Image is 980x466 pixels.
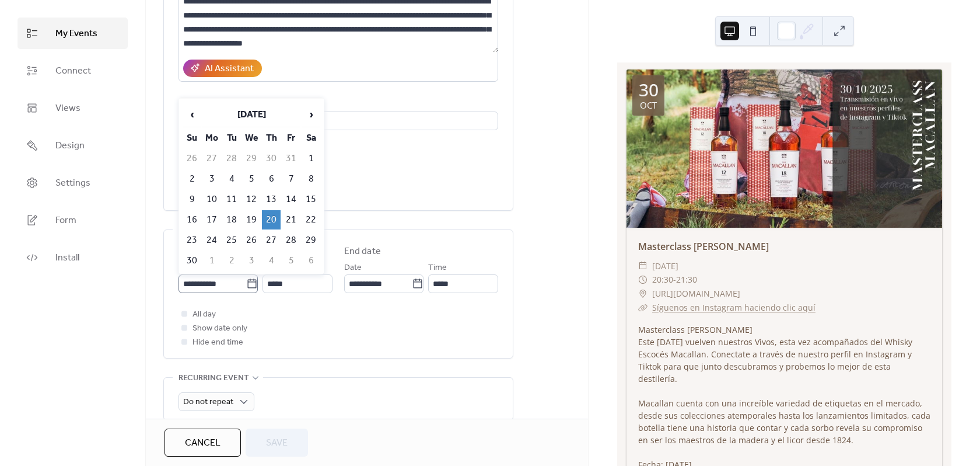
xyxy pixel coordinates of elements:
[202,169,221,189] td: 3
[242,231,261,250] td: 26
[302,210,320,229] td: 22
[178,96,496,110] div: Location
[164,429,241,457] button: Cancel
[242,149,261,168] td: 29
[183,210,201,229] td: 16
[183,60,262,77] button: AI Assistant
[282,231,300,250] td: 28
[202,149,221,168] td: 27
[282,190,300,209] td: 14
[302,190,320,209] td: 15
[242,210,261,229] td: 19
[222,231,241,250] td: 25
[55,27,97,41] span: My Events
[183,231,201,250] td: 23
[192,322,247,336] span: Show date only
[192,308,216,322] span: All day
[202,190,221,209] td: 10
[282,149,300,168] td: 31
[222,210,241,229] td: 18
[673,273,676,287] span: -
[262,149,281,168] td: 30
[638,240,769,253] a: Masterclass [PERSON_NAME]
[222,169,241,189] td: 4
[262,251,281,270] td: 4
[262,169,281,189] td: 6
[202,210,221,229] td: 17
[222,149,241,168] td: 28
[202,231,221,250] td: 24
[344,261,362,275] span: Date
[17,130,128,161] a: Design
[428,261,447,275] span: Time
[183,251,201,270] td: 30
[242,169,261,189] td: 5
[652,302,815,313] a: Síguenos en Instagram haciendo clic aquí
[676,273,697,287] span: 21:30
[282,128,300,148] th: Fr
[302,149,320,168] td: 1
[344,245,381,259] div: End date
[652,273,673,287] span: 20:30
[192,336,243,350] span: Hide end time
[183,190,201,209] td: 9
[639,81,659,99] div: 30
[55,139,85,153] span: Design
[202,251,221,270] td: 1
[302,169,320,189] td: 8
[222,251,241,270] td: 2
[183,103,201,126] span: ‹
[17,18,128,49] a: My Events
[183,149,201,168] td: 26
[183,128,201,148] th: Su
[205,62,254,76] div: AI Assistant
[55,214,76,228] span: Form
[638,273,647,287] div: ​
[302,128,320,148] th: Sa
[55,102,80,116] span: Views
[17,204,128,236] a: Form
[652,287,740,301] span: [URL][DOMAIN_NAME]
[242,190,261,209] td: 12
[262,231,281,250] td: 27
[282,210,300,229] td: 21
[282,169,300,189] td: 7
[222,190,241,209] td: 11
[222,128,241,148] th: Tu
[202,102,300,127] th: [DATE]
[638,287,647,301] div: ​
[202,128,221,148] th: Mo
[640,101,657,110] div: oct
[282,251,300,270] td: 5
[262,210,281,229] td: 20
[302,251,320,270] td: 6
[262,190,281,209] td: 13
[183,169,201,189] td: 2
[302,231,320,250] td: 29
[17,242,128,273] a: Install
[262,128,281,148] th: Th
[55,176,90,190] span: Settings
[185,436,220,450] span: Cancel
[242,128,261,148] th: We
[17,55,128,86] a: Connect
[55,64,91,78] span: Connect
[302,103,320,126] span: ›
[638,259,647,273] div: ​
[55,251,79,265] span: Install
[638,301,647,315] div: ​
[17,167,128,199] a: Settings
[242,251,261,270] td: 3
[183,394,233,410] span: Do not repeat
[17,92,128,124] a: Views
[652,259,678,273] span: [DATE]
[178,371,249,385] span: Recurring event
